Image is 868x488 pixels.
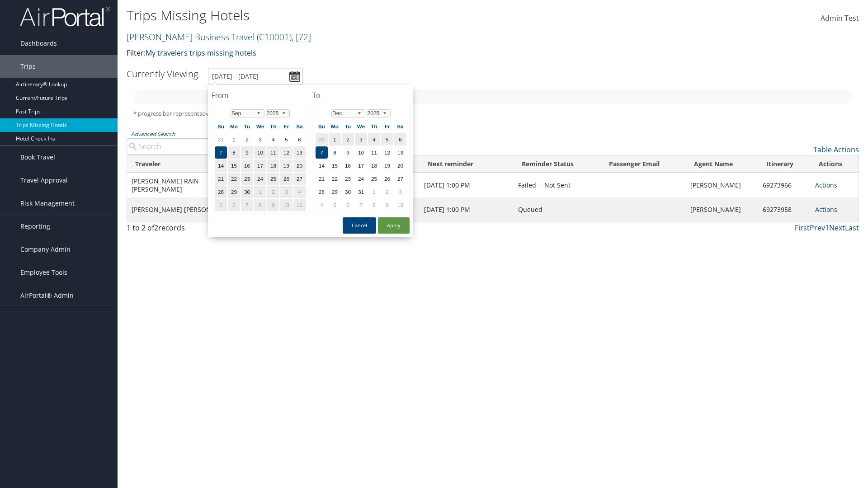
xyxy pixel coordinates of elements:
td: [PERSON_NAME] [686,197,758,222]
span: Admin Test [821,13,859,23]
td: 1 [254,186,266,198]
td: 11 [293,199,306,211]
td: [PERSON_NAME] RAIN [PERSON_NAME] [127,173,243,197]
td: 23 [241,173,253,185]
td: 1 [228,133,240,145]
td: 6 [394,133,406,145]
h5: * progress bar represents overnights covered for the selected time period. [133,109,852,118]
td: 16 [241,160,253,172]
td: 22 [228,173,240,185]
span: Company Admin [20,238,71,261]
th: Su [316,120,328,132]
span: Risk Management [20,192,75,215]
th: Mo [329,120,341,132]
td: 25 [368,173,380,185]
th: Th [368,120,380,132]
td: 10 [280,199,292,211]
h4: To [312,90,410,100]
a: Last [845,223,859,233]
td: 2 [241,133,253,145]
th: Su [215,120,227,132]
a: Prev [810,223,825,233]
td: 17 [355,160,367,172]
td: 3 [355,133,367,145]
th: Tu [342,120,354,132]
td: 8 [254,199,266,211]
td: 22 [329,173,341,185]
p: Filter: [127,47,615,59]
a: Actions [815,205,837,214]
td: 10 [254,146,266,159]
td: 3 [394,186,406,198]
td: 6 [342,199,354,211]
td: 4 [368,133,380,145]
td: 5 [329,199,341,211]
td: 11 [368,146,380,159]
td: 8 [228,146,240,159]
td: 26 [280,173,292,185]
td: 21 [316,173,328,185]
td: 30 [316,133,328,145]
input: Advanced Search [127,138,300,155]
th: We [355,120,367,132]
td: 30 [342,186,354,198]
a: [PERSON_NAME] Business Travel [127,31,311,43]
img: airportal-logo.png [20,6,110,27]
td: 5 [280,133,292,145]
td: [PERSON_NAME] [PERSON_NAME] [127,197,243,222]
th: We [254,120,266,132]
td: 30 [241,186,253,198]
td: 7 [215,146,227,159]
td: [DATE] 1:00 PM [420,173,514,197]
h1: Trips Missing Hotels [127,6,615,25]
td: 21 [215,173,227,185]
button: Cancel [343,217,376,234]
td: 7 [355,199,367,211]
td: 20 [293,160,306,172]
td: Queued [514,197,601,222]
td: 27 [293,173,306,185]
th: Tu [241,120,253,132]
td: 28 [215,186,227,198]
th: Reminder Status [514,155,601,173]
td: 9 [241,146,253,159]
td: 31 [355,186,367,198]
td: 2 [381,186,393,198]
a: Advanced Search [131,130,175,138]
td: 4 [293,186,306,198]
a: My travelers trips missing hotels [146,48,256,58]
div: 1 to 2 of records [127,222,300,238]
td: 7 [241,199,253,211]
td: 12 [381,146,393,159]
span: Trips [20,55,36,78]
td: Failed -- Not Sent [514,173,601,197]
td: 15 [228,160,240,172]
th: Agent Name [686,155,758,173]
input: [DATE] - [DATE] [208,68,303,84]
td: 9 [342,146,354,159]
th: Passenger Email: activate to sort column ascending [601,155,686,173]
td: 26 [381,173,393,185]
td: 4 [267,133,279,145]
td: 23 [342,173,354,185]
a: Next [829,223,845,233]
td: 6 [228,199,240,211]
th: Next reminder [420,155,514,173]
a: Actions [815,181,837,189]
span: Travel Approval [20,169,68,192]
td: 8 [329,146,341,159]
a: First [795,223,810,233]
td: 8 [368,199,380,211]
th: Sa [394,120,406,132]
h3: Currently Viewing [127,68,198,80]
th: Sa [293,120,306,132]
td: 69273958 [758,197,811,222]
a: Admin Test [821,5,859,33]
td: 27 [394,173,406,185]
td: 24 [254,173,266,185]
span: Reporting [20,215,50,238]
td: 6 [293,133,306,145]
th: Actions [811,155,859,173]
a: 1 [825,223,829,233]
td: 25 [267,173,279,185]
